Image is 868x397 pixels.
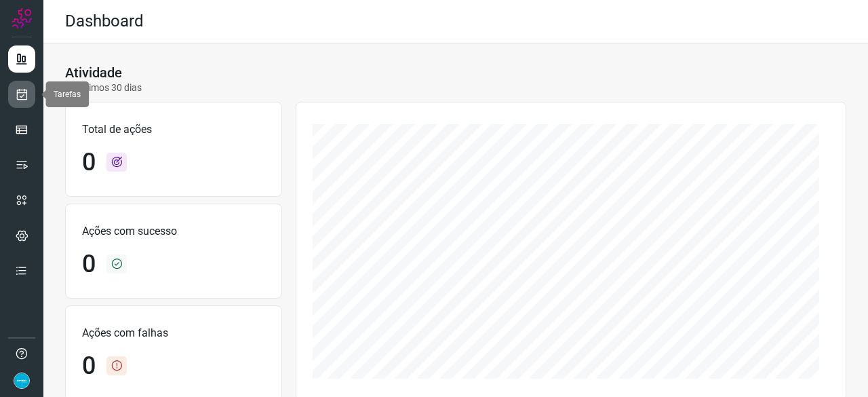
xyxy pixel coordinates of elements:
span: Tarefas [54,90,81,99]
h3: Atividade [65,64,122,81]
p: Ações com sucesso [82,223,265,240]
p: Últimos 30 dias [65,81,142,95]
p: Total de ações [82,121,265,138]
h1: 0 [82,148,96,177]
p: Ações com falhas [82,325,265,341]
img: Logo [12,8,32,29]
h1: 0 [82,250,96,279]
img: 4352b08165ebb499c4ac5b335522ff74.png [14,373,30,389]
h1: 0 [82,352,96,381]
h2: Dashboard [65,12,144,31]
